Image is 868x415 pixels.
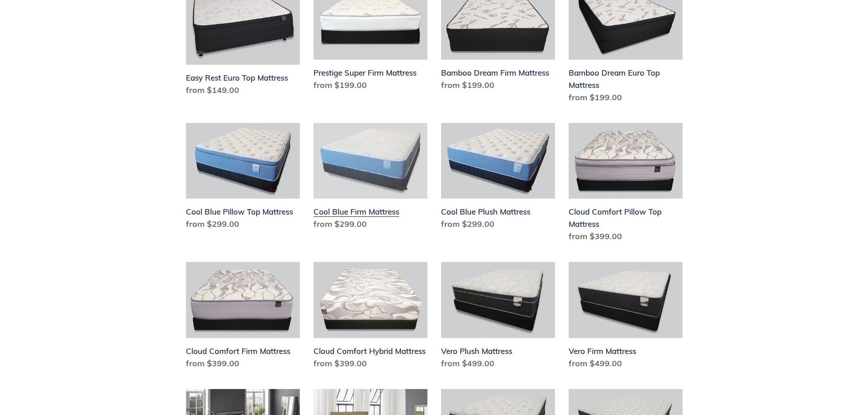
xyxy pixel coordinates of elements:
a: Cool Blue Firm Mattress [313,123,427,234]
a: Vero Firm Mattress [569,262,683,373]
a: Cloud Comfort Pillow Top Mattress [569,123,683,246]
a: Cloud Comfort Hybrid Mattress [313,262,427,373]
a: Vero Plush Mattress [441,262,555,373]
a: Cool Blue Pillow Top Mattress [186,123,300,234]
a: Cool Blue Plush Mattress [441,123,555,234]
a: Cloud Comfort Firm Mattress [186,262,300,373]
